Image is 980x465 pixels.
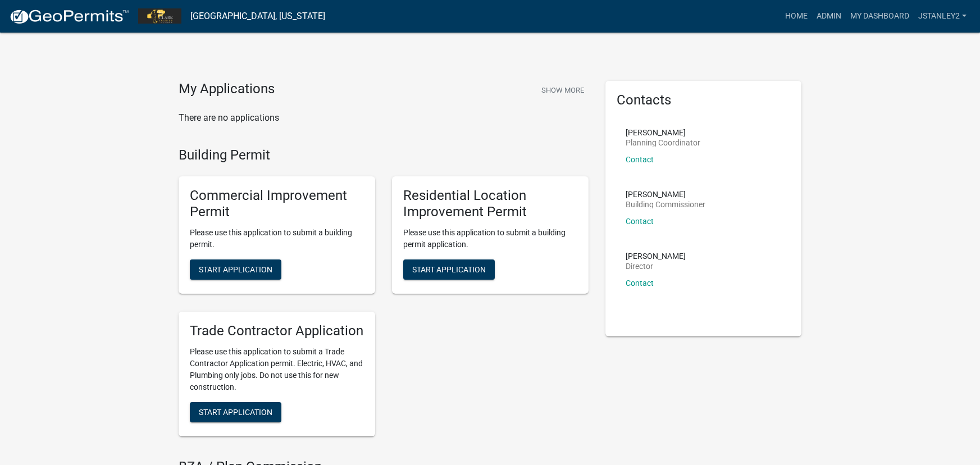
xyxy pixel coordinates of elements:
[138,8,181,24] img: Clark County, Indiana
[812,6,846,27] a: Admin
[199,265,272,273] span: Start Application
[179,81,275,98] h4: My Applications
[626,190,705,198] p: [PERSON_NAME]
[626,155,654,164] a: Contact
[190,402,281,422] button: Start Application
[626,200,705,208] p: Building Commissioner
[190,227,364,250] p: Please use this application to submit a building permit.
[190,7,325,26] a: [GEOGRAPHIC_DATA], [US_STATE]
[914,6,971,27] a: jstanley2
[846,6,914,27] a: My Dashboard
[626,262,686,270] p: Director
[626,217,654,226] a: Contact
[626,252,686,260] p: [PERSON_NAME]
[537,81,589,99] button: Show More
[781,6,812,27] a: Home
[403,259,495,280] button: Start Application
[190,346,364,393] p: Please use this application to submit a Trade Contractor Application permit. Electric, HVAC, and ...
[179,111,589,125] p: There are no applications
[199,407,272,416] span: Start Application
[617,92,791,108] h5: Contacts
[412,265,486,273] span: Start Application
[403,227,577,250] p: Please use this application to submit a building permit application.
[626,279,654,288] a: Contact
[179,147,589,163] h4: Building Permit
[626,139,700,147] p: Planning Coordinator
[626,129,700,136] p: [PERSON_NAME]
[190,259,281,280] button: Start Application
[403,188,577,220] h5: Residential Location Improvement Permit
[190,188,364,220] h5: Commercial Improvement Permit
[190,323,364,339] h5: Trade Contractor Application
